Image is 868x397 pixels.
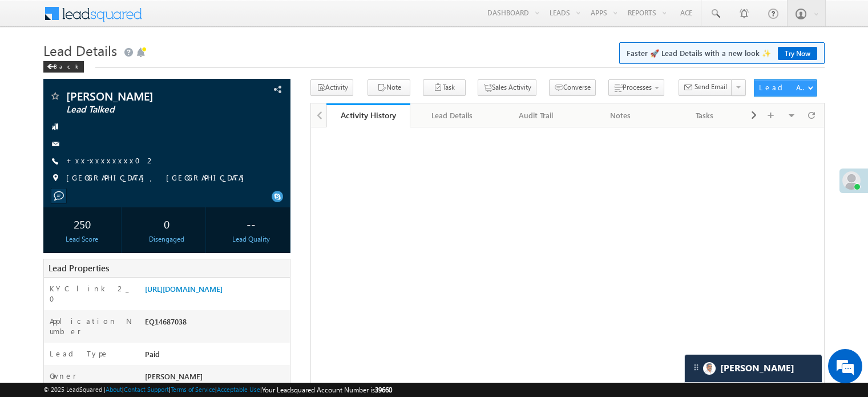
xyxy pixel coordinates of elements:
[495,103,579,127] a: Audit Trail
[410,103,494,127] a: Lead Details
[262,386,392,394] span: Your Leadsquared Account Number is
[215,213,287,234] div: --
[50,371,76,381] label: Owner
[124,386,169,393] a: Contact Support
[131,234,203,244] div: Disengaged
[419,109,484,122] div: Lead Details
[310,79,353,96] button: Activity
[672,109,737,122] div: Tasks
[326,103,410,127] a: Activity History
[43,384,392,395] span: © 2025 LeadSquared | | | | |
[66,173,250,184] span: [GEOGRAPHIC_DATA], [GEOGRAPHIC_DATA]
[608,79,664,96] button: Processes
[66,104,219,115] span: Lead Talked
[588,109,652,122] div: Notes
[43,41,117,59] span: Lead Details
[692,363,701,372] img: carter-drag
[49,262,109,274] span: Lead Properties
[478,79,536,96] button: Sales Activity
[50,283,133,304] label: KYC link 2_0
[663,103,747,127] a: Tasks
[504,109,568,122] div: Audit Trail
[778,47,817,60] a: Try Now
[145,371,203,381] span: [PERSON_NAME]
[679,79,732,96] button: Send Email
[46,234,118,244] div: Lead Score
[66,155,155,165] a: +xx-xxxxxxxx02
[375,386,392,394] span: 39660
[131,213,203,234] div: 0
[720,363,794,374] span: Carter
[50,316,133,336] label: Application Number
[171,386,215,393] a: Terms of Service
[215,234,287,244] div: Lead Quality
[46,213,118,234] div: 250
[106,386,122,393] a: About
[145,284,223,294] a: [URL][DOMAIN_NAME]
[623,83,652,91] span: Processes
[627,47,817,59] span: Faster 🚀 Lead Details with a new look ✨
[335,110,402,121] div: Activity History
[43,61,84,73] div: Back
[703,362,716,375] img: Carter
[579,103,663,127] a: Notes
[43,61,90,70] a: Back
[684,354,822,383] div: carter-dragCarter[PERSON_NAME]
[695,82,727,92] span: Send Email
[66,90,219,102] span: [PERSON_NAME]
[759,82,808,93] div: Lead Actions
[217,386,260,393] a: Acceptable Use
[549,79,596,96] button: Converse
[50,348,109,359] label: Lead Type
[142,348,290,364] div: Paid
[368,79,410,96] button: Note
[754,79,817,97] button: Lead Actions
[423,79,466,96] button: Task
[142,316,290,332] div: EQ14687038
